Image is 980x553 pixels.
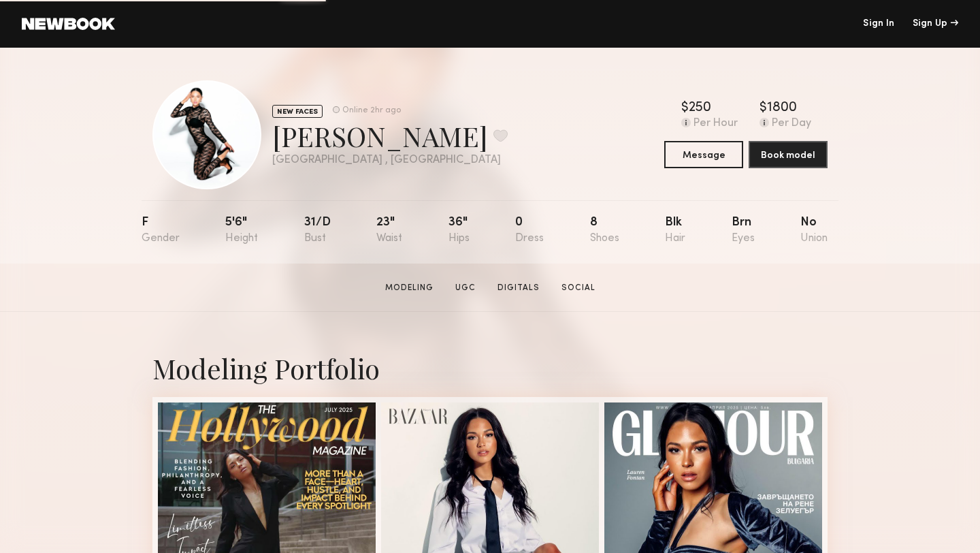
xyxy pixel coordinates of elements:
[376,217,402,244] div: 23"
[767,101,797,115] div: 1800
[772,118,811,130] div: Per Day
[693,118,738,130] div: Per Hour
[342,106,401,115] div: Online 2hr ago
[450,282,481,294] a: UGC
[152,350,828,386] div: Modeling Portfolio
[272,105,323,118] div: NEW FACES
[492,282,545,294] a: Digitals
[689,101,711,115] div: 250
[749,141,828,168] button: Book model
[863,19,894,29] a: Sign In
[732,217,755,244] div: Brn
[590,217,619,244] div: 8
[380,282,439,294] a: Modeling
[913,19,958,29] div: Sign Up
[272,118,508,154] div: [PERSON_NAME]
[515,217,544,244] div: 0
[759,101,767,115] div: $
[681,101,689,115] div: $
[664,141,743,168] button: Message
[556,282,601,294] a: Social
[142,217,180,244] div: F
[272,155,508,166] div: [GEOGRAPHIC_DATA] , [GEOGRAPHIC_DATA]
[225,217,258,244] div: 5'6"
[304,217,331,244] div: 31/d
[665,217,685,244] div: Blk
[448,217,470,244] div: 36"
[800,217,828,244] div: No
